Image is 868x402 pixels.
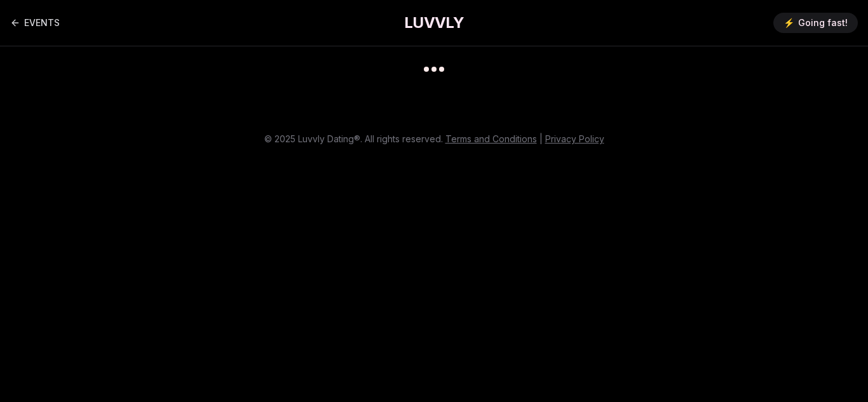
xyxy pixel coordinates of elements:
a: LUVVLY [404,13,464,33]
span: ⚡️ [783,17,794,29]
span: Going fast! [798,17,848,29]
a: Privacy Policy [545,133,604,144]
span: | [539,133,543,144]
a: Terms and Conditions [445,133,537,144]
a: Back to events [10,10,60,36]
